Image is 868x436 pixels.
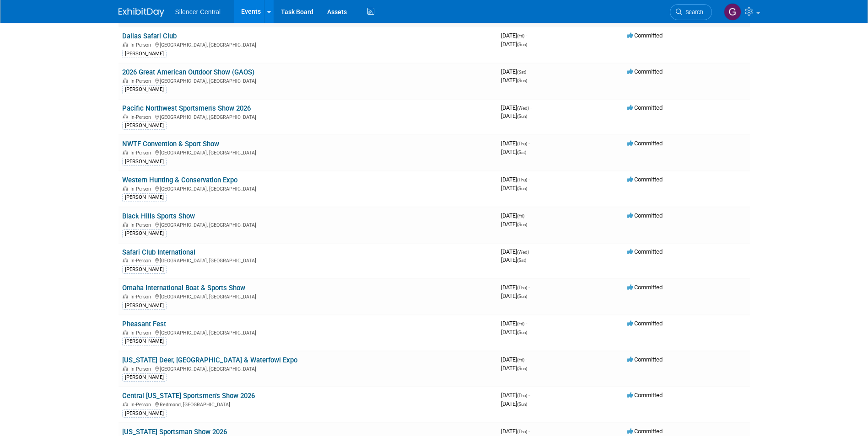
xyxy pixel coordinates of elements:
span: Committed [627,104,663,111]
span: [DATE] [501,68,529,75]
div: [PERSON_NAME] [122,302,167,310]
span: (Fri) [517,357,524,362]
span: - [528,68,529,75]
span: [DATE] [501,140,530,147]
span: In-Person [130,150,154,156]
span: In-Person [130,42,154,48]
a: Omaha International Boat & Sports Show [122,284,245,292]
span: In-Person [130,294,154,300]
span: Silencer Central [175,8,221,16]
span: [DATE] [501,365,527,372]
span: - [530,248,532,255]
a: Black Hills Sports Show [122,212,195,220]
span: Search [682,9,703,16]
div: [PERSON_NAME] [122,122,167,130]
img: In-Person Event [123,258,128,262]
div: [PERSON_NAME] [122,266,167,274]
span: [DATE] [501,329,527,335]
span: In-Person [130,186,154,192]
div: [PERSON_NAME] [122,193,167,202]
span: (Sun) [517,42,527,47]
span: [DATE] [501,104,532,111]
img: In-Person Event [123,186,128,191]
span: - [528,284,530,291]
span: - [528,140,530,147]
div: [PERSON_NAME] [122,337,167,346]
span: In-Person [130,330,154,336]
span: Committed [627,32,663,39]
span: [DATE] [501,256,526,263]
img: In-Person Event [123,366,128,371]
span: [DATE] [501,284,530,291]
div: [GEOGRAPHIC_DATA], [GEOGRAPHIC_DATA] [122,41,494,48]
div: [PERSON_NAME] [122,409,167,418]
div: [GEOGRAPHIC_DATA], [GEOGRAPHIC_DATA] [122,329,494,336]
span: In-Person [130,78,154,84]
span: - [528,392,530,399]
span: (Fri) [517,33,524,38]
span: In-Person [130,402,154,408]
a: Dallas Safari Club [122,32,177,40]
span: [DATE] [501,185,527,191]
span: - [530,104,532,111]
img: Griffin Brown [724,3,741,21]
a: Safari Club International [122,248,195,256]
span: [DATE] [501,248,532,255]
a: Search [670,4,712,20]
div: [GEOGRAPHIC_DATA], [GEOGRAPHIC_DATA] [122,185,494,192]
span: [DATE] [501,32,527,39]
a: 2026 Great American Outdoor Show (GAOS) [122,68,254,76]
div: [GEOGRAPHIC_DATA], [GEOGRAPHIC_DATA] [122,149,494,156]
span: - [528,428,530,435]
a: Central [US_STATE] Sportsmen's Show 2026 [122,392,255,400]
span: (Thu) [517,285,527,290]
a: Western Hunting & Conservation Expo [122,176,237,184]
span: (Sun) [517,78,527,83]
span: [DATE] [501,320,527,327]
img: In-Person Event [123,222,128,227]
span: In-Person [130,366,154,372]
a: Pacific Northwest Sportsmen's Show 2026 [122,104,251,112]
span: (Sat) [517,258,526,263]
img: In-Person Event [123,114,128,119]
span: [DATE] [501,41,527,48]
div: Redmond, [GEOGRAPHIC_DATA] [122,400,494,408]
span: Committed [627,176,663,183]
span: (Sat) [517,69,526,74]
span: Committed [627,284,663,291]
span: [DATE] [501,428,530,435]
span: Committed [627,320,663,327]
span: (Wed) [517,250,529,255]
span: Committed [627,248,663,255]
div: [PERSON_NAME] [122,229,167,238]
span: [DATE] [501,356,527,363]
div: [GEOGRAPHIC_DATA], [GEOGRAPHIC_DATA] [122,292,494,300]
div: [PERSON_NAME] [122,85,167,94]
span: (Sun) [517,294,527,299]
img: In-Person Event [123,294,128,298]
span: (Sun) [517,402,527,407]
span: Committed [627,356,663,363]
span: - [526,356,527,363]
span: (Fri) [517,321,524,326]
div: [GEOGRAPHIC_DATA], [GEOGRAPHIC_DATA] [122,256,494,264]
span: [DATE] [501,77,527,84]
span: - [526,212,527,219]
span: Committed [627,140,663,147]
span: Committed [627,428,663,435]
a: NWTF Convention & Sport Show [122,140,219,148]
span: (Sun) [517,366,527,371]
span: Committed [627,68,663,75]
span: [DATE] [501,400,527,407]
span: (Fri) [517,213,524,218]
div: [GEOGRAPHIC_DATA], [GEOGRAPHIC_DATA] [122,365,494,372]
span: (Sun) [517,114,527,119]
img: In-Person Event [123,150,128,154]
img: ExhibitDay [119,8,164,17]
div: [GEOGRAPHIC_DATA], [GEOGRAPHIC_DATA] [122,77,494,84]
img: In-Person Event [123,42,128,47]
span: (Sat) [517,150,526,155]
span: (Sun) [517,186,527,191]
img: In-Person Event [123,402,128,406]
div: [PERSON_NAME] [122,373,167,382]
